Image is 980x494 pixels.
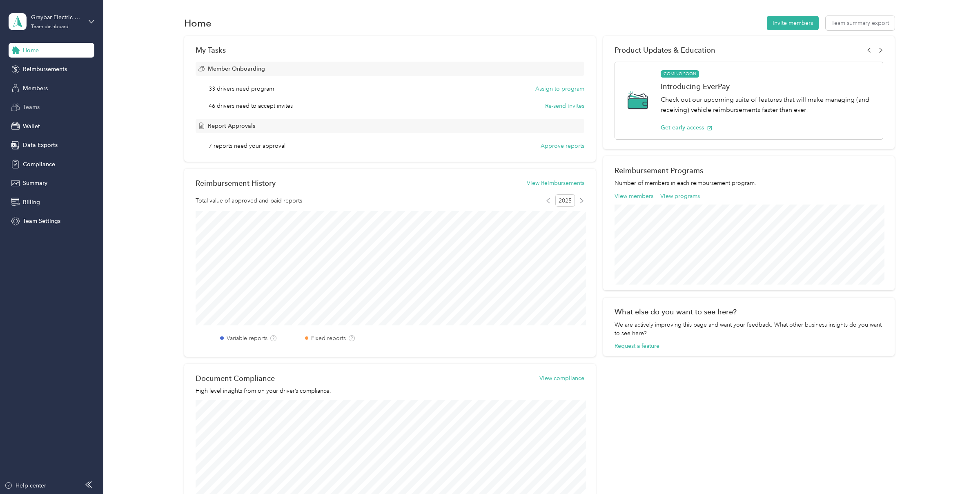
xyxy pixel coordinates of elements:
button: Get early access [661,123,713,132]
h1: Home [184,19,212,27]
span: Report Approvals [208,122,255,130]
button: Help center [4,481,46,490]
div: What else do you want to see here? [615,307,884,316]
button: Re-send invites [545,102,584,110]
button: View members [615,192,653,200]
span: COMING SOON [661,70,699,78]
span: 33 drivers need program [209,85,274,93]
span: Compliance [23,160,55,169]
span: 2025 [555,194,575,207]
span: Team Settings [23,217,60,225]
button: View Reimbursements [527,179,584,187]
p: Check out our upcoming suite of features that will make managing (and receiving) vehicle reimburs... [661,95,875,115]
p: Number of members in each reimbursement program. [615,179,884,187]
label: Variable reports [227,334,267,343]
span: Member Onboarding [208,65,265,73]
div: Graybar Electric Company, Inc [31,13,82,22]
button: Invite members [767,16,819,30]
button: View programs [660,192,700,200]
span: Data Exports [23,141,58,149]
span: Product Updates & Education [615,46,715,54]
span: Wallet [23,122,40,131]
div: My Tasks [196,46,584,54]
label: Fixed reports [311,334,346,343]
div: Team dashboard [31,24,69,29]
span: Reimbursements [23,65,67,73]
button: Assign to program [535,85,584,93]
span: 7 reports need your approval [209,142,285,150]
span: Total value of approved and paid reports [196,196,302,205]
h2: Reimbursement History [196,179,276,187]
p: High level insights from on your driver’s compliance. [196,387,584,395]
h1: Introducing EverPay [661,82,875,91]
span: Summary [23,179,47,187]
span: Teams [23,103,40,111]
div: We are actively improving this page and want your feedback. What other business insights do you w... [615,320,884,338]
h2: Document Compliance [196,374,275,383]
span: Members [23,84,48,93]
h2: Reimbursement Programs [615,166,884,175]
iframe: Everlance-gr Chat Button Frame [934,448,980,494]
button: View compliance [539,374,584,383]
button: Approve reports [541,142,584,150]
span: Home [23,46,39,55]
button: Team summary export [826,16,895,30]
span: 46 drivers need to accept invites [209,102,293,110]
span: Billing [23,198,40,207]
button: Request a feature [615,342,659,350]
